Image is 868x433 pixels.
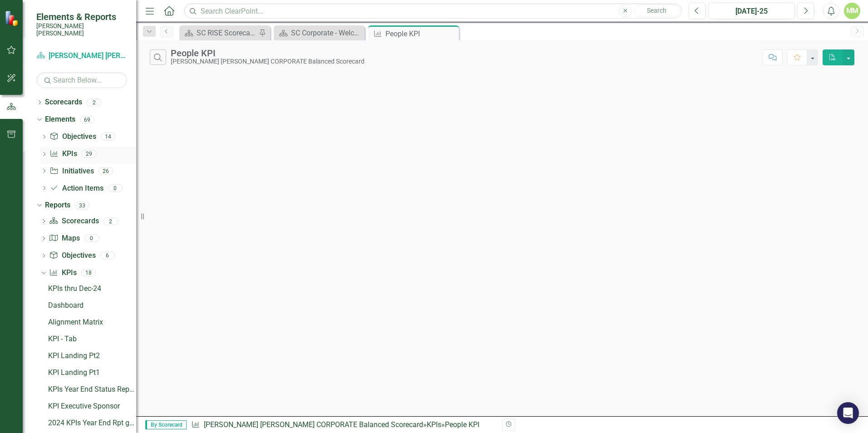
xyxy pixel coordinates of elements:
button: MM [844,3,860,19]
div: 69 [80,116,94,123]
div: » » [191,420,495,430]
span: Elements & Reports [36,11,127,22]
div: 6 [100,252,115,260]
div: SC Corporate - Welcome to ClearPoint [291,27,362,39]
a: [PERSON_NAME] [PERSON_NAME] CORPORATE Balanced Scorecard [204,420,423,429]
span: By Scorecard [145,420,187,429]
a: Alignment Matrix [46,315,136,330]
small: [PERSON_NAME] [PERSON_NAME] [36,22,127,37]
div: 29 [82,150,96,158]
span: Search [647,7,666,14]
a: Maps [49,233,79,244]
div: 2 [104,217,118,225]
div: Alignment Matrix [48,318,136,326]
button: [DATE]-25 [708,3,795,19]
div: 18 [81,269,96,276]
div: 26 [99,167,113,175]
div: KPIs Year End Status Report for 2025 Targets using 2024 Data [48,385,136,394]
a: KPI Landing Pt1 [46,365,136,380]
div: KPIs thru Dec-24 [48,285,136,293]
a: KPIs thru Dec-24 [46,281,136,296]
a: Dashboard [46,298,136,313]
div: [DATE]-25 [711,6,792,17]
a: 2024 KPIs Year End Rpt grouped by 4Ps [46,416,136,430]
div: KPI - Tab [48,335,136,343]
button: Search [634,5,680,17]
div: KPI Landing Pt2 [48,352,136,360]
a: Objectives [49,251,95,261]
div: People KPI [385,28,457,39]
div: KPI Executive Sponsor [48,402,136,410]
a: KPIs [49,268,76,278]
a: [PERSON_NAME] [PERSON_NAME] CORPORATE Balanced Scorecard [36,51,127,61]
img: ClearPoint Strategy [5,10,20,26]
input: Search ClearPoint... [184,3,682,19]
a: Action Items [49,183,103,194]
div: 14 [101,133,115,141]
a: Scorecards [45,97,82,108]
input: Search Below... [36,72,127,88]
a: Initiatives [49,166,94,177]
div: Open Intercom Messenger [837,402,859,424]
a: Elements [45,114,75,125]
a: KPI Executive Sponsor [46,399,136,413]
a: Objectives [49,132,96,142]
div: KPI Landing Pt1 [48,369,136,377]
div: SC RISE Scorecard - Welcome to ClearPoint [197,27,256,39]
a: KPI - Tab [46,332,136,346]
a: KPIs [427,420,441,429]
a: SC RISE Scorecard - Welcome to ClearPoint [182,27,256,39]
div: People KPI [171,48,365,58]
a: Reports [45,200,70,211]
a: Scorecards [49,216,99,226]
div: 0 [84,235,99,242]
a: SC Corporate - Welcome to ClearPoint [276,27,362,39]
a: KPIs [49,149,77,159]
div: Dashboard [48,301,136,310]
div: 2 [87,98,101,106]
div: 33 [75,202,89,209]
div: People KPI [445,420,479,429]
div: [PERSON_NAME] [PERSON_NAME] CORPORATE Balanced Scorecard [171,58,365,65]
a: KPIs Year End Status Report for 2025 Targets using 2024 Data [46,382,136,397]
a: KPI Landing Pt2 [46,349,136,363]
div: 2024 KPIs Year End Rpt grouped by 4Ps [48,419,136,427]
div: 0 [108,184,123,192]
